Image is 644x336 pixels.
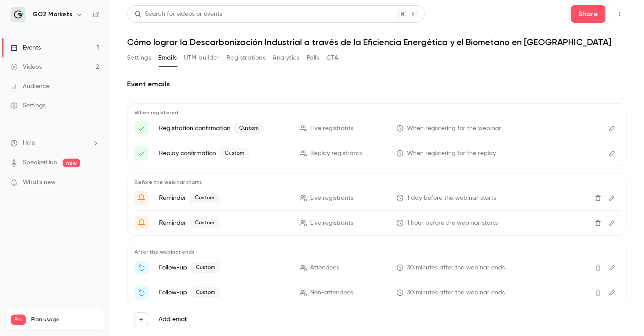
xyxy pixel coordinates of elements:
[11,63,42,71] div: Videos
[158,51,177,65] button: Emails
[407,149,496,158] span: When registering for the replay
[134,216,619,230] li: ⏰ ¡Estamos a punto de comenzar "{{ event_name }} "!
[134,179,619,186] p: Before the webinar starts
[11,138,99,148] li: help-dropdown-opener
[31,316,99,323] span: Plan usage
[407,263,505,272] span: 30 minutes after the webinar ends
[134,191,619,205] li: &nbsp;🗓️ ¡Mañana es nuestro webinar&nbsp; '{{ event_name }}' !
[605,286,619,300] button: Edit
[23,138,35,148] span: Help
[605,191,619,205] button: Edit
[134,286,619,300] li: 🎬 Revive nuestro webinar sobre eficiencia energética en España
[591,261,605,275] button: Delete
[11,43,41,52] div: Events
[32,10,72,19] h6: GO2 Markets
[407,194,496,203] span: 1 day before the webinar starts
[159,148,289,159] p: Replay confirmation
[11,82,50,91] div: Audience
[190,193,219,203] span: Custom
[159,287,289,298] p: Follow-up
[159,315,188,324] label: Add email
[605,261,619,275] button: Edit
[310,149,362,158] span: Replay registrants
[127,37,626,47] h1: Cómo lograr la Descarbonización Industrial a través de la Eficiencia Energética y el Biometano en...
[11,315,26,325] span: Pro
[159,262,289,273] p: Follow-up
[326,51,338,65] button: CTA
[23,158,57,167] a: SpeakerHub
[307,51,319,65] button: Polls
[11,7,25,21] img: GO2 Markets
[310,219,353,228] span: Live registrants
[191,287,220,298] span: Custom
[127,51,151,65] button: Settings
[219,148,249,159] span: Custom
[407,288,505,297] span: 30 minutes after the webinar ends
[591,286,605,300] button: Delete
[234,123,264,134] span: Custom
[11,101,46,110] div: Settings
[190,218,219,228] span: Custom
[134,248,619,255] p: After the webinar ends
[605,121,619,135] button: Edit
[134,146,619,160] li: 👉 ¡Aquí tienes tu enlace de acceso a "{{ event_name }}"!
[159,193,289,203] p: Reminder
[134,261,619,275] li: 🎥 Gracias por acompañarnos — aquí tienes la grabación del webinar
[310,288,353,297] span: Non-attendees
[407,124,501,133] span: When registering for the webinar
[23,178,56,187] span: What's new
[191,262,220,273] span: Custom
[571,5,605,23] button: Share
[310,194,353,203] span: Live registrants
[159,123,289,134] p: Registration confirmation
[591,216,605,230] button: Delete
[407,219,498,228] span: 1 hour before the webinar starts
[310,124,353,133] span: Live registrants
[226,51,265,65] button: Registrations
[605,216,619,230] button: Edit
[184,51,219,65] button: UTM builder
[159,218,289,228] p: Reminder
[591,191,605,205] button: Delete
[63,159,80,167] span: new
[272,51,300,65] button: Analytics
[134,109,619,116] p: When registered
[605,146,619,160] button: Edit
[310,263,339,272] span: Attendees
[134,121,619,135] li: 👉 ¡Aquí tienes tu enlace de acceso a "{{ event_name }}"!
[127,79,626,89] h2: Event emails
[134,10,222,19] div: Search for videos or events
